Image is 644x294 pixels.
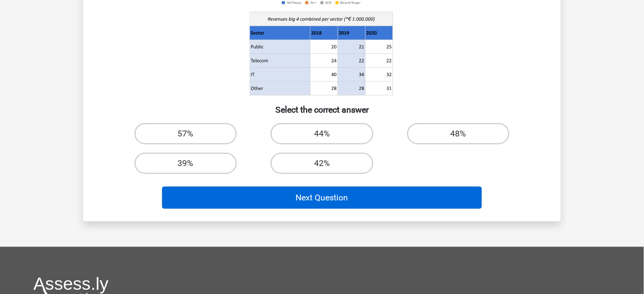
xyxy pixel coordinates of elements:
[135,153,237,174] label: 39%
[135,123,237,144] label: 57%
[100,96,544,115] h6: Select the correct answer
[271,123,373,144] label: 44%
[162,187,482,209] button: Next Question
[271,153,373,174] label: 42%
[407,123,509,144] label: 48%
